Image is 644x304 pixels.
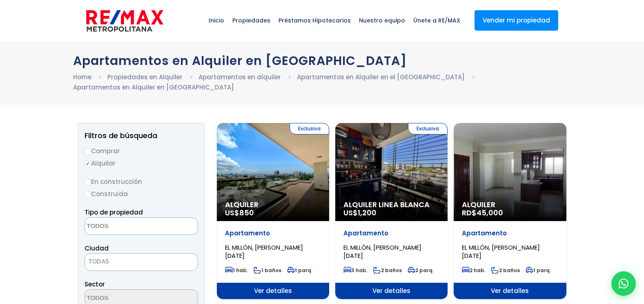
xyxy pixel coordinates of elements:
[254,267,281,274] span: 1 baños
[88,257,109,266] span: TODAS
[217,123,329,299] a: Exclusiva Alquiler US$850 Apartamento EL MILLÓN, [PERSON_NAME][DATE] 1 hab. 1 baños 1 parq. Ver d...
[491,267,520,274] span: 2 baños
[462,201,558,209] span: Alquiler
[343,243,421,260] span: EL MILLÓN, [PERSON_NAME][DATE]
[335,123,448,299] a: Exclusiva Alquiler Linea Blanca US$1,200 Apartamento EL MILLÓN, [PERSON_NAME][DATE] 3 hab. 2 baño...
[85,132,198,140] h2: Filtros de búsqueda
[225,208,254,218] span: US$
[85,256,198,267] span: TODAS
[475,10,558,31] a: Vender mi propiedad
[205,8,228,33] span: Inicio
[85,148,91,155] input: Comprar
[462,267,486,274] span: 2 hab.
[85,218,164,235] textarea: Search
[85,208,143,217] span: Tipo de propiedad
[85,158,198,168] label: Alquilar
[217,283,329,299] span: Ver detalles
[408,123,448,134] span: Exclusiva
[462,243,540,260] span: EL MILLÓN, [PERSON_NAME][DATE]
[85,161,91,167] input: Alquilar
[343,229,439,237] p: Apartamento
[287,267,312,274] span: 1 parq.
[198,73,281,81] a: Apartamentos en alquiler
[85,244,109,253] span: Ciudad
[225,243,303,260] span: EL MILLÓN, [PERSON_NAME][DATE]
[454,283,566,299] span: Ver detalles
[85,253,198,271] span: TODAS
[462,229,558,237] p: Apartamento
[373,267,402,274] span: 2 baños
[73,82,234,92] li: Apartamentos en Alquiler en [GEOGRAPHIC_DATA]
[343,208,377,218] span: US$
[85,191,91,198] input: Construida
[85,189,198,199] label: Construida
[85,280,105,288] span: Sector
[290,123,329,134] span: Exclusiva
[239,208,254,218] span: 850
[225,201,321,209] span: Alquiler
[225,267,248,274] span: 1 hab.
[225,229,321,237] p: Apartamento
[343,201,439,209] span: Alquiler Linea Blanca
[228,8,274,33] span: Propiedades
[86,9,163,33] img: remax-metropolitana-logo
[73,54,571,68] h1: Apartamentos en Alquiler en [GEOGRAPHIC_DATA]
[409,8,464,33] span: Únete a RE/MAX
[408,267,434,274] span: 2 parq.
[85,177,198,187] label: En construcción
[343,267,368,274] span: 3 hab.
[355,8,409,33] span: Nuestro equipo
[526,267,551,274] span: 1 parq.
[85,146,198,156] label: Comprar
[477,208,503,218] span: 45,000
[454,123,566,299] a: Alquiler RD$45,000 Apartamento EL MILLÓN, [PERSON_NAME][DATE] 2 hab. 2 baños 1 parq. Ver detalles
[297,73,465,81] a: Apartamentos en Alquiler en el [GEOGRAPHIC_DATA]
[85,179,91,186] input: En construcción
[73,73,91,81] a: Home
[358,208,377,218] span: 1,200
[274,8,355,33] span: Préstamos Hipotecarios
[107,73,183,81] a: Propiedades en Alquiler
[335,283,448,299] span: Ver detalles
[462,208,503,218] span: RD$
